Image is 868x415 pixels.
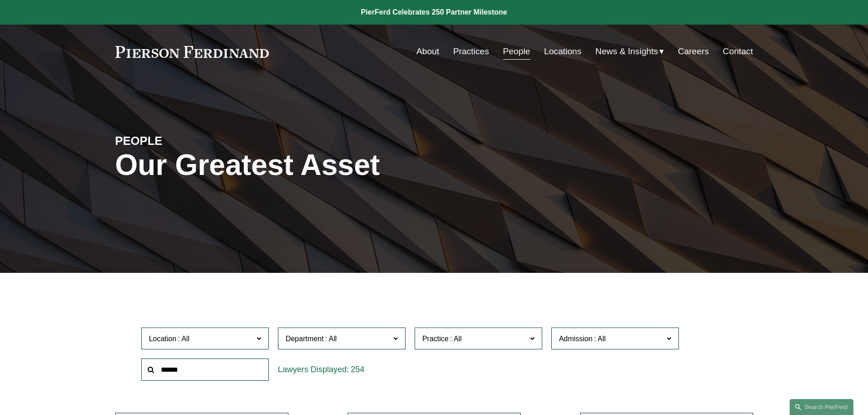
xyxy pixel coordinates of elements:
a: About [416,43,439,60]
span: Department [286,335,324,343]
a: Careers [678,43,709,60]
span: News & Insights [596,44,658,60]
h4: PEOPLE [115,133,275,148]
span: 254 [351,365,365,374]
span: Location [149,335,177,343]
span: Admission [559,335,593,343]
a: Locations [544,43,581,60]
a: Search this site [790,399,853,415]
a: Practices [453,43,489,60]
a: folder dropdown [596,43,664,60]
h1: Our Greatest Asset [115,149,540,182]
span: Practice [422,335,449,343]
a: People [503,43,530,60]
a: Contact [723,43,753,60]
